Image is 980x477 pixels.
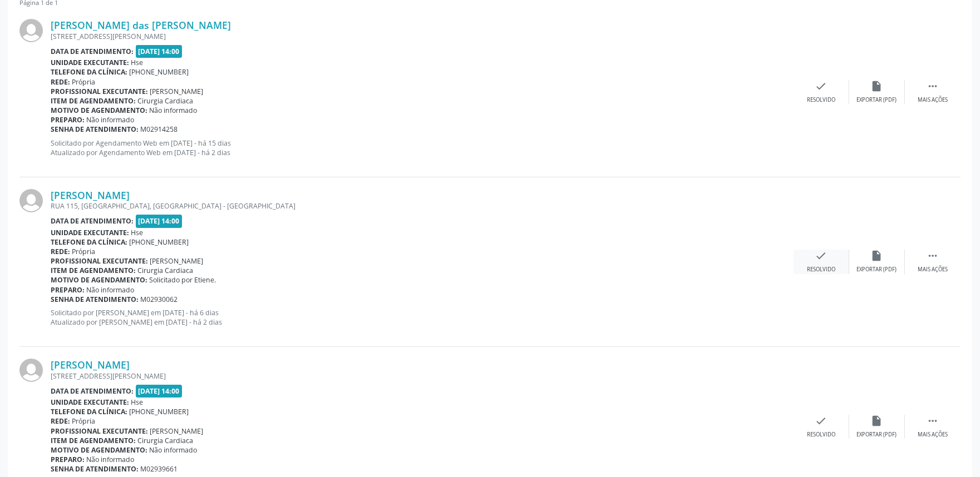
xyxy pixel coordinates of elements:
[51,436,136,445] b: Item de agendamento:
[72,416,96,426] span: Própria
[51,308,794,327] p: Solicitado por [PERSON_NAME] em [DATE] - há 6 dias Atualizado por [PERSON_NAME] em [DATE] - há 2 ...
[131,58,144,67] span: Hse
[871,415,883,427] i: insert_drive_file
[138,266,194,275] span: Cirurgia Cardiaca
[87,455,135,464] span: Não informado
[130,237,189,247] span: [PHONE_NUMBER]
[51,58,129,67] b: Unidade executante:
[51,106,147,115] b: Motivo de agendamento:
[72,77,96,87] span: Própria
[51,266,136,275] b: Item de agendamento:
[51,67,127,77] b: Telefone da clínica:
[918,96,948,104] div: Mais ações
[51,407,127,416] b: Telefone da clínica:
[51,228,129,237] b: Unidade executante:
[150,256,204,266] span: [PERSON_NAME]
[150,275,216,285] span: Solicitado por Etiene.
[51,138,794,157] p: Solicitado por Agendamento Web em [DATE] - há 15 dias Atualizado por Agendamento Web em [DATE] - ...
[807,96,835,104] div: Resolvido
[141,295,178,304] span: M02930062
[927,250,939,262] i: 
[51,371,794,381] div: [STREET_ADDRESS][PERSON_NAME]
[51,189,130,201] a: [PERSON_NAME]
[150,445,198,455] span: Não informado
[807,431,835,439] div: Resolvido
[19,189,43,212] img: img
[807,266,835,274] div: Resolvido
[87,115,135,125] span: Não informado
[51,201,794,211] div: RUA 115, [GEOGRAPHIC_DATA], [GEOGRAPHIC_DATA] - [GEOGRAPHIC_DATA]
[136,215,183,227] span: [DATE] 14:00
[51,397,129,407] b: Unidade executante:
[51,115,85,125] b: Preparo:
[51,295,139,304] b: Senha de atendimento:
[871,80,883,92] i: insert_drive_file
[51,19,231,31] a: [PERSON_NAME] das [PERSON_NAME]
[871,250,883,262] i: insert_drive_file
[72,247,96,256] span: Própria
[138,96,194,106] span: Cirurgia Cardiaca
[927,415,939,427] i: 
[857,266,897,274] div: Exportar (PDF)
[141,464,178,474] span: M02939661
[51,247,70,256] b: Rede:
[141,125,178,134] span: M02914258
[130,407,189,416] span: [PHONE_NUMBER]
[150,426,204,436] span: [PERSON_NAME]
[51,275,147,285] b: Motivo de agendamento:
[131,228,144,237] span: Hse
[19,19,43,42] img: img
[815,80,828,92] i: check
[51,256,148,266] b: Profissional executante:
[51,216,134,226] b: Data de atendimento:
[51,47,134,56] b: Data de atendimento:
[51,426,148,436] b: Profissional executante:
[51,237,127,247] b: Telefone da clínica:
[87,285,135,295] span: Não informado
[51,96,136,106] b: Item de agendamento:
[51,464,139,474] b: Senha de atendimento:
[51,125,139,134] b: Senha de atendimento:
[51,445,147,455] b: Motivo de agendamento:
[51,285,85,295] b: Preparo:
[136,45,183,58] span: [DATE] 14:00
[130,67,189,77] span: [PHONE_NUMBER]
[136,385,183,397] span: [DATE] 14:00
[857,96,897,104] div: Exportar (PDF)
[918,431,948,439] div: Mais ações
[51,455,85,464] b: Preparo:
[150,106,198,115] span: Não informado
[815,250,828,262] i: check
[51,359,130,371] a: [PERSON_NAME]
[51,32,794,41] div: [STREET_ADDRESS][PERSON_NAME]
[131,397,144,407] span: Hse
[918,266,948,274] div: Mais ações
[51,386,134,396] b: Data de atendimento:
[138,436,194,445] span: Cirurgia Cardiaca
[19,359,43,382] img: img
[51,77,70,87] b: Rede:
[857,431,897,439] div: Exportar (PDF)
[927,80,939,92] i: 
[51,416,70,426] b: Rede:
[150,87,204,96] span: [PERSON_NAME]
[51,87,148,96] b: Profissional executante:
[815,415,828,427] i: check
